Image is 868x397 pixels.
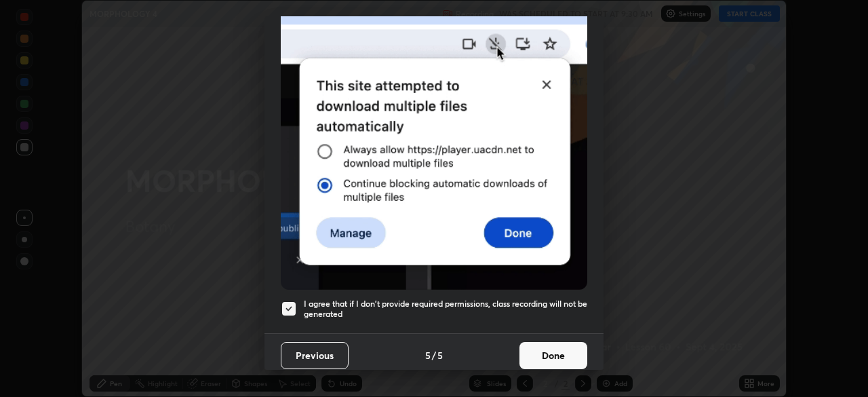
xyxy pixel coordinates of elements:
[432,348,436,362] h4: /
[425,348,431,362] h4: 5
[304,299,587,320] h5: I agree that if I don't provide required permissions, class recording will not be generated
[281,342,349,369] button: Previous
[437,348,443,362] h4: 5
[519,342,587,369] button: Done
